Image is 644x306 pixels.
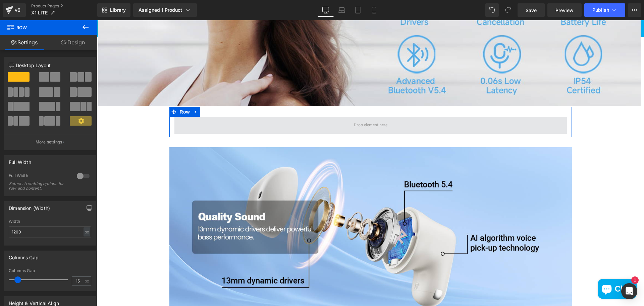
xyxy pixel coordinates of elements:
[9,202,50,211] div: Dimension (Width)
[4,134,96,150] button: More settings
[9,219,91,224] div: Width
[485,3,499,17] button: Undo
[9,297,59,306] div: Height & Vertical Align
[499,259,542,280] inbox-online-store-chat: Shopify online store chat
[628,3,641,17] button: More
[334,3,350,17] a: Laptop
[501,3,515,17] button: Redo
[9,156,31,165] div: Full Width
[31,3,97,9] a: Product Pages
[318,3,334,17] a: Desktop
[97,3,130,17] a: New Library
[84,227,90,236] div: px
[85,279,90,283] span: px
[31,10,48,15] span: X1 LITE
[9,181,69,191] div: Select stretching options for row and content.
[49,35,97,50] a: Design
[592,7,609,13] span: Publish
[9,268,91,273] div: Columns Gap
[13,6,22,14] div: v6
[139,7,192,13] div: Assigned 1 Product
[36,139,62,145] p: More settings
[547,3,582,17] a: Preview
[81,87,95,97] span: Row
[95,87,103,97] a: Expand / Collapse
[555,7,574,14] span: Preview
[584,3,625,17] button: Publish
[526,7,537,14] span: Save
[350,3,366,17] a: Tablet
[110,7,126,13] span: Library
[366,3,382,17] a: Mobile
[9,251,39,260] div: Columns Gap
[9,226,91,237] input: auto
[3,3,26,17] a: v6
[9,173,70,180] div: Full Width
[9,62,91,69] p: Desktop Layout
[621,283,637,299] div: Open Intercom Messenger
[7,20,74,35] span: Row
